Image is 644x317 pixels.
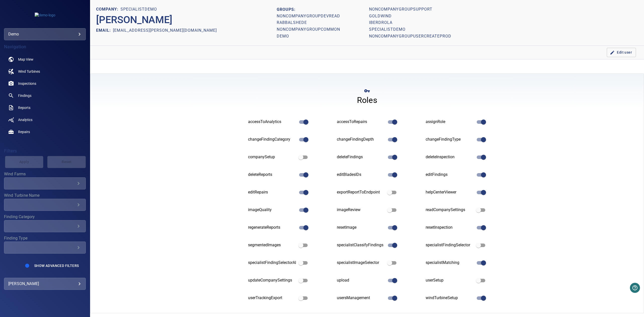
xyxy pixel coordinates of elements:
div: specialistFindingSelectorAI [248,260,296,266]
div: deleteInspection [426,154,474,160]
div: assignRole [426,119,474,125]
h1: nonCompanyGroupCommon [277,27,340,32]
div: userSetup [426,278,474,283]
label: Wind Turbine Name [4,193,86,197]
h1: demo [277,34,289,39]
span: Repairs [18,129,30,134]
h2: GROUPS: [277,6,365,13]
div: specialistImageSelector [337,260,385,266]
span: Edit user [611,49,632,56]
h1: nonCompanyGroupDevRead [277,14,340,19]
a: findings noActive [4,90,86,102]
button: Edit user [607,48,636,57]
h2: [PERSON_NAME] [96,14,172,26]
a: reports noActive [4,102,86,114]
h4: Navigation [4,44,86,49]
div: Finding Type [4,242,86,254]
span: Reports [18,105,30,110]
div: editBladesIDs [337,172,385,178]
h1: specialistdemo [369,27,406,32]
span: Wind Turbines [18,69,40,74]
h2: [EMAIL_ADDRESS][PERSON_NAME][DOMAIN_NAME] [113,28,217,33]
label: Wind Farms [4,172,86,176]
span: Inspections [18,81,36,86]
a: inspections noActive [4,77,86,90]
a: analytics noActive [4,114,86,126]
a: repairs noActive [4,126,86,138]
div: deleteReports [248,172,296,178]
div: demo [8,30,82,38]
div: accessToRepairs [337,119,385,125]
div: [PERSON_NAME] [8,280,82,288]
div: Wind Turbine Name [4,199,86,211]
h1: goldwind [369,14,392,19]
button: Show Advanced Filters [31,262,82,270]
div: upload [337,278,385,283]
div: exportReportToEndpoint [337,189,385,195]
div: resetImage [337,225,385,230]
label: Finding Type [4,236,86,240]
h1: nonCompanyGroupUserCreateProd [369,34,451,39]
div: userTrackingExport [248,295,296,301]
div: imageQuality [248,207,296,213]
div: specialistFindingSelector [426,242,474,248]
h1: nonCompanyGroupSupport [369,7,432,12]
div: Wind Farms [4,177,86,189]
h2: EMAIL: [96,28,113,33]
span: Map View [18,57,33,62]
div: Finding Category [4,220,86,232]
div: demo [4,28,86,40]
a: windturbines noActive [4,65,86,77]
div: resetInspection [426,225,474,230]
div: updateCompanySettings [248,278,296,283]
div: changeFindingType [426,137,474,142]
h1: COMPANY: [96,7,120,12]
h1: specialistdemo [120,7,157,12]
h4: Roles [357,95,377,105]
div: changeFindingCategory [248,137,296,142]
div: editFindings [426,172,474,178]
div: specialistClassifyFindings [337,242,385,248]
span: Findings [18,93,31,98]
a: map noActive [4,53,86,65]
div: changeFindingDepth [337,137,385,142]
div: editRepairs [248,189,296,195]
div: readCompanySettings [426,207,474,213]
img: demo-logo [35,13,55,18]
h1: iberdrola [369,20,392,25]
span: Show Advanced Filters [34,264,79,268]
h1: rabbalshede [277,20,307,25]
div: specialistMatching [426,260,474,266]
div: helpCenterViewer [426,189,474,195]
div: usersManagement [337,295,385,301]
div: segmentedImages [248,242,296,248]
div: imageReview [337,207,385,213]
span: Analytics [18,117,32,122]
h4: Filters [4,148,86,153]
div: accessToAnalytics [248,119,296,125]
label: Finding Category [4,215,86,219]
div: windTurbineSetup [426,295,474,301]
div: regenerateReports [248,225,296,230]
div: companySetup [248,154,296,160]
div: deleteFindings [337,154,385,160]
